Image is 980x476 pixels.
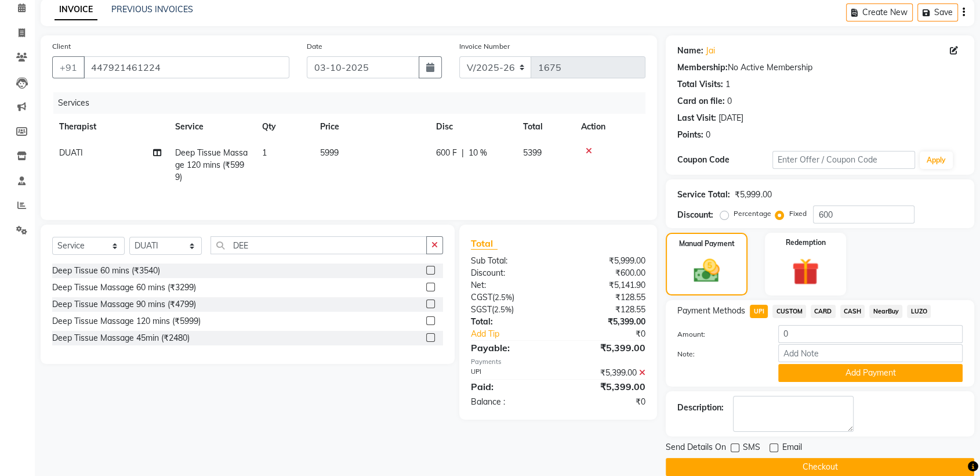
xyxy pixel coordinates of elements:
[436,147,457,159] span: 600 F
[313,114,429,140] th: Price
[677,305,745,317] span: Payment Methods
[677,95,725,107] div: Card on file:
[677,112,716,124] div: Last Visit:
[558,304,655,316] div: ₹128.55
[907,305,931,318] span: LUZO
[846,3,913,21] button: Create New
[869,305,902,318] span: NearBuy
[523,147,542,158] span: 5399
[840,305,865,318] span: CASH
[679,239,735,249] label: Manual Payment
[111,4,193,15] a: PREVIOUS INVOICES
[52,265,160,277] div: Deep Tissue 60 mins (₹3540)
[778,325,963,343] input: Amount
[52,41,71,52] label: Client
[462,316,558,328] div: Total:
[516,114,574,140] th: Total
[677,45,703,57] div: Name:
[574,114,645,140] th: Action
[462,255,558,267] div: Sub Total:
[727,95,732,107] div: 0
[558,316,655,328] div: ₹5,399.00
[785,237,825,248] label: Redemption
[320,147,339,158] span: 5999
[494,305,511,314] span: 2.5%
[59,147,83,158] span: DUATI
[789,208,806,219] label: Fixed
[52,114,168,140] th: Therapist
[469,147,487,159] span: 10 %
[471,304,492,315] span: SGST
[471,357,645,367] div: Payments
[462,267,558,279] div: Discount:
[84,56,289,78] input: Search by Name/Mobile/Email/Code
[811,305,836,318] span: CARD
[558,341,655,355] div: ₹5,399.00
[52,56,85,78] button: +91
[677,62,728,74] div: Membership:
[307,41,322,52] label: Date
[917,3,958,21] button: Save
[462,380,558,394] div: Paid:
[558,267,655,279] div: ₹600.00
[210,236,427,254] input: Search or Scan
[677,402,724,414] div: Description:
[920,152,953,169] button: Apply
[677,78,723,91] div: Total Visits:
[558,291,655,304] div: ₹128.55
[462,396,558,408] div: Balance :
[706,45,715,57] a: Jai
[772,305,806,318] span: CUSTOM
[462,279,558,291] div: Net:
[685,256,727,286] img: _cash.svg
[558,396,655,408] div: ₹0
[459,41,510,52] label: Invoice Number
[677,189,730,201] div: Service Total:
[262,147,267,158] span: 1
[462,304,558,316] div: ( )
[677,209,713,221] div: Discount:
[669,329,770,340] label: Amount:
[735,189,771,201] div: ₹5,999.00
[772,151,915,169] input: Enter Offer / Coupon Code
[750,305,768,318] span: UPI
[462,367,558,379] div: UPI
[168,114,255,140] th: Service
[462,328,574,340] a: Add Tip
[725,78,730,91] div: 1
[52,298,196,311] div: Deep Tissue Massage 90 mins (₹4799)
[52,332,190,344] div: Deep Tissue Massage 45min (₹2480)
[52,282,196,294] div: Deep Tissue Massage 60 mins (₹3299)
[743,441,760,456] span: SMS
[52,315,201,327] div: Deep Tissue Massage 120 mins (₹5999)
[677,62,963,74] div: No Active Membership
[782,441,801,456] span: Email
[706,129,710,141] div: 0
[718,112,743,124] div: [DATE]
[558,367,655,379] div: ₹5,399.00
[677,154,772,166] div: Coupon Code
[558,380,655,394] div: ₹5,399.00
[783,255,827,289] img: _gift.svg
[666,441,726,456] span: Send Details On
[778,344,963,362] input: Add Note
[669,349,770,359] label: Note:
[666,458,974,476] button: Checkout
[53,92,654,114] div: Services
[778,364,963,382] button: Add Payment
[574,328,654,340] div: ₹0
[495,293,512,302] span: 2.5%
[175,147,248,182] span: Deep Tissue Massage 120 mins (₹5999)
[558,279,655,291] div: ₹5,141.90
[471,292,492,302] span: CGST
[462,291,558,304] div: ( )
[255,114,313,140] th: Qty
[677,129,703,141] div: Points:
[462,147,464,159] span: |
[471,237,498,250] span: Total
[429,114,516,140] th: Disc
[462,341,558,355] div: Payable:
[734,208,771,219] label: Percentage
[558,255,655,267] div: ₹5,999.00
